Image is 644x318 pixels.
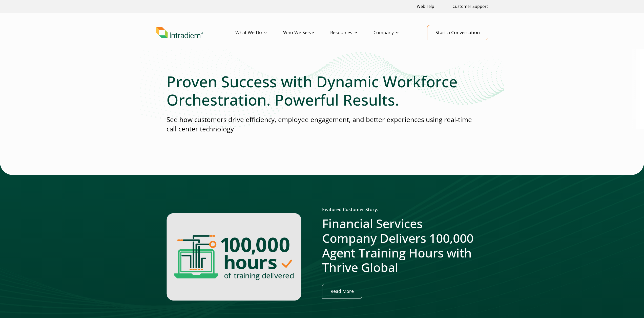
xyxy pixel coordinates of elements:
h2: Financial Services Company Delivers 100,000 Agent Training Hours with Thrive Global [322,216,478,274]
a: Who We Serve [283,25,330,40]
a: Resources [330,25,373,40]
p: See how customers drive efficiency, employee engagement, and better experiences using real-time c... [167,115,478,134]
a: Company [373,25,415,40]
a: Link to homepage of Intradiem [156,27,235,38]
a: Start a Conversation [427,25,488,40]
img: Intradiem [156,27,203,38]
a: What We Do [235,25,283,40]
h2: Featured Customer Story: [322,207,378,214]
a: Read More [322,284,362,299]
h1: Proven Success with Dynamic Workforce Orchestration. Powerful Results. [167,72,478,109]
a: Customer Support [450,1,490,12]
a: Link opens in a new window [415,1,436,12]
